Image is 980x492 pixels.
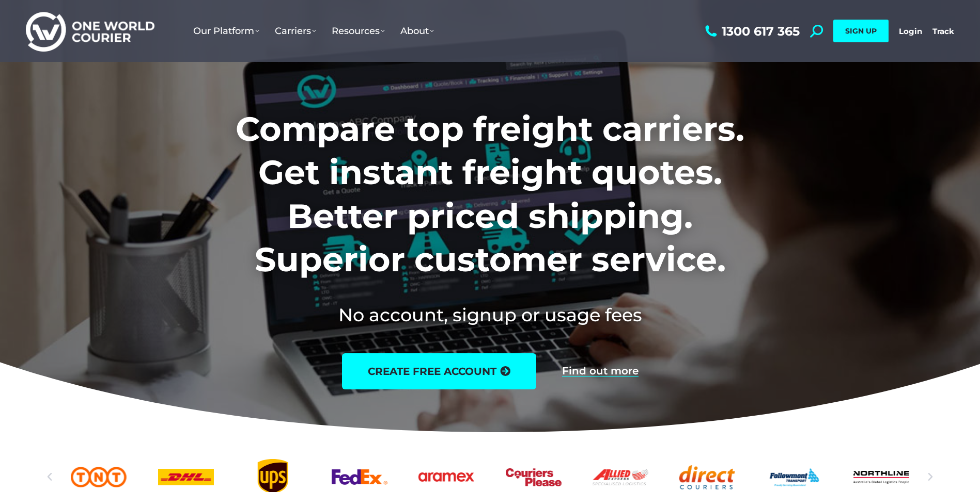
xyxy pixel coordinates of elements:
a: Track [932,26,954,36]
img: One World Courier [26,10,154,52]
h2: No account, signup or usage fees [167,302,813,327]
span: Resources [332,25,385,37]
span: About [400,25,434,37]
a: Find out more [562,366,639,377]
h1: Compare top freight carriers. Get instant freight quotes. Better priced shipping. Superior custom... [167,107,813,282]
a: About [393,15,442,47]
a: SIGN UP [833,20,889,42]
a: Our Platform [185,15,267,47]
a: Login [899,26,922,36]
span: Our Platform [193,25,259,37]
a: create free account [342,353,536,389]
span: Carriers [275,25,316,37]
a: Carriers [267,15,324,47]
span: SIGN UP [845,26,877,36]
a: Resources [324,15,393,47]
a: 1300 617 365 [703,25,800,38]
